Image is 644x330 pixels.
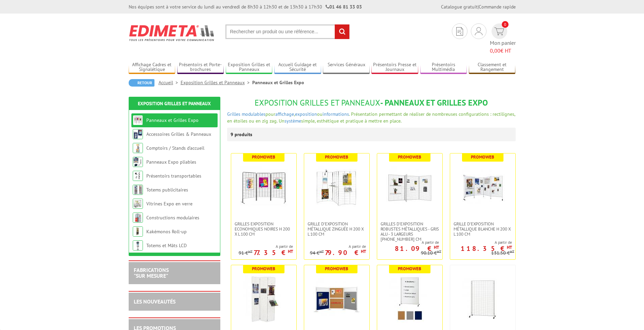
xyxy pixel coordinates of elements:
[252,154,275,160] b: Promoweb
[235,221,293,237] span: Grilles Exposition Economiques Noires H 200 x L 100 cm
[371,62,418,73] a: Présentoirs Presse et Journaux
[313,164,361,211] img: Grille d'exposition métallique Zinguée H 200 x L 100 cm
[129,79,154,87] a: Retour
[308,221,366,237] span: Grille d'exposition métallique Zinguée H 200 x L 100 cm
[323,62,370,73] a: Services Généraux
[461,246,512,251] p: 118.35 €
[146,215,199,221] a: Constructions modulaires
[395,246,439,251] p: 81.09 €
[490,39,516,55] span: Mon panier
[490,23,516,55] a: devis rapide 0 Mon panier 0,00€ HT
[386,275,434,323] img: Panneaux Affichage et Ecriture Mobiles - finitions liège punaisable, feutrine gris clair ou bleue...
[252,79,304,86] li: Panneaux et Grilles Expo
[274,62,321,73] a: Accueil Guidage et Sécurité
[441,4,478,10] a: Catalogue gratuit
[133,171,143,181] img: Présentoirs transportables
[479,4,516,10] a: Commande rapide
[146,159,196,165] a: Panneaux Expo pliables
[133,129,143,139] img: Accessoires Grilles & Panneaux
[377,221,442,242] a: Grilles d'exposition robustes métalliques - gris alu - 3 largeurs [PHONE_NUMBER] cm
[239,244,293,249] span: A partir de
[242,111,265,117] a: modulables
[323,111,349,117] a: informations
[450,240,512,245] span: A partir de
[240,275,288,323] img: Grille d'exposition économique blanche, fixation murale, paravent ou sur pied
[138,100,211,107] a: Exposition Grilles et Panneaux
[133,213,143,223] img: Constructions modulaires
[459,275,507,323] img: Panneaux Exposition Grilles mobiles sur roulettes - gris clair
[133,157,143,167] img: Panneaux Expo pliables
[146,201,192,207] a: Vitrines Expo en verre
[507,244,512,250] sup: HT
[475,27,482,35] img: devis rapide
[361,249,366,254] sup: HT
[319,249,324,254] sup: HT
[146,117,199,123] a: Panneaux et Grilles Expo
[459,164,507,211] img: Grille d'exposition métallique blanche H 200 x L 100 cm
[335,24,349,39] input: rechercher
[490,47,500,54] span: 0,00
[146,131,211,137] a: Accessoires Grilles & Panneaux
[225,24,350,39] input: Rechercher un produit ou une référence...
[454,221,512,237] span: Grille d'exposition métallique blanche H 200 x L 100 cm
[227,111,240,117] a: Grilles
[325,154,348,160] b: Promoweb
[325,251,366,255] p: 79.90 €
[133,185,143,195] img: Totems publicitaires
[226,62,273,73] a: Exposition Grilles et Panneaux
[450,221,515,237] a: Grille d'exposition métallique blanche H 200 x L 100 cm
[434,244,439,250] sup: HT
[146,187,188,193] a: Totems publicitaires
[254,251,293,255] p: 77.35 €
[177,62,224,73] a: Présentoirs et Porte-brochures
[129,3,362,10] div: Nos équipes sont à votre service du lundi au vendredi de 8h30 à 12h30 et de 13h30 à 17h30
[231,128,256,141] p: 9 produits
[420,62,467,73] a: Présentoirs Multimédia
[441,3,516,10] div: |
[134,267,169,279] a: FABRICATIONS"Sur Mesure"
[181,79,252,86] a: Exposition Grilles et Panneaux
[129,20,215,45] img: Edimeta
[227,98,516,107] h1: - Panneaux et Grilles Expo
[386,164,434,211] img: Grilles d'exposition robustes métalliques - gris alu - 3 largeurs 70-100-120 cm
[133,226,143,237] img: Kakémonos Roll-up
[502,21,509,28] span: 0
[288,249,293,254] sup: HT
[255,97,380,108] span: Exposition Grilles et Panneaux
[304,221,369,237] a: Grille d'exposition métallique Zinguée H 200 x L 100 cm
[490,47,516,55] span: € HT
[133,240,143,251] img: Totems et Mâts LCD
[437,249,441,254] sup: HT
[381,221,439,242] span: Grilles d'exposition robustes métalliques - gris alu - 3 largeurs [PHONE_NUMBER] cm
[252,266,275,272] b: Promoweb
[325,266,348,272] b: Promoweb
[377,240,439,245] span: A partir de
[129,62,176,73] a: Affichage Cadres et Signalétique
[159,79,181,86] a: Accueil
[310,251,324,256] p: 94 €
[310,244,366,249] span: A partir de
[326,4,362,10] strong: 01 46 81 33 03
[398,266,421,272] b: Promoweb
[313,275,361,323] img: Panneaux & Grilles modulables - liège, feutrine grise ou bleue, blanc laqué ou gris alu
[134,298,176,305] a: LES NOUVEAUTÉS
[284,118,301,124] a: système
[248,249,253,254] sup: HT
[239,251,253,256] p: 91 €
[469,62,516,73] a: Classement et Rangement
[231,221,296,237] a: Grilles Exposition Economiques Noires H 200 x L 100 cm
[275,111,294,117] a: affichage
[421,251,441,256] p: 90.10 €
[227,111,515,124] span: pour , ou . Présentation permettant de réaliser de nombreuses configurations : rectilignes, en ét...
[510,249,514,254] sup: HT
[491,251,514,256] p: 131.50 €
[133,143,143,153] img: Comptoirs / Stands d'accueil
[146,173,201,179] a: Présentoirs transportables
[146,242,187,249] a: Totems et Mâts LCD
[146,228,187,235] a: Kakémonos Roll-up
[494,27,504,35] img: devis rapide
[133,199,143,209] img: Vitrines Expo en verre
[295,111,317,117] a: exposition
[133,115,143,125] img: Panneaux et Grilles Expo
[398,154,421,160] b: Promoweb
